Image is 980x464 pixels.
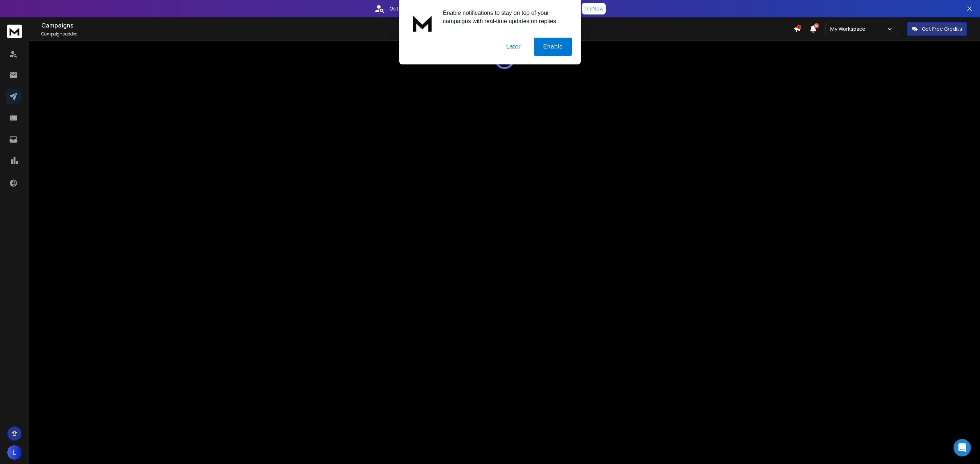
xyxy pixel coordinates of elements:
img: notification icon [408,9,437,38]
button: Enable [534,38,572,56]
div: Open Intercom Messenger [954,439,971,456]
button: L [7,445,22,460]
div: Enable notifications to stay on top of your campaigns with real-time updates on replies. [437,9,572,25]
button: Later [497,38,530,56]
